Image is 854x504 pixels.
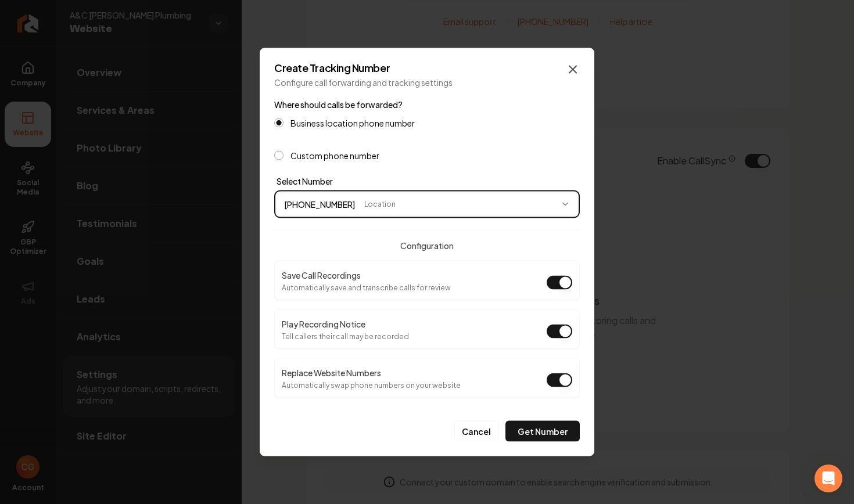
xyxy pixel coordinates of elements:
p: Configure call forwarding and tracking settings [274,77,580,88]
p: Automatically save and transcribe calls for review [282,283,451,293]
label: Save Call Recordings [282,270,361,280]
label: Business location phone number [290,119,415,127]
h2: Create Tracking Number [274,63,580,73]
label: Replace Website Numbers [282,368,381,378]
p: Tell callers their call may be recorded [282,332,409,341]
label: Where should calls be forwarded? [274,99,403,110]
button: Cancel [454,421,498,442]
label: Play Recording Notice [282,319,365,329]
h4: Configuration [274,240,580,251]
button: Get Number [505,421,580,442]
label: Custom phone number [290,152,379,160]
label: Select Number [277,176,333,186]
p: Automatically swap phone numbers on your website [282,381,461,390]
